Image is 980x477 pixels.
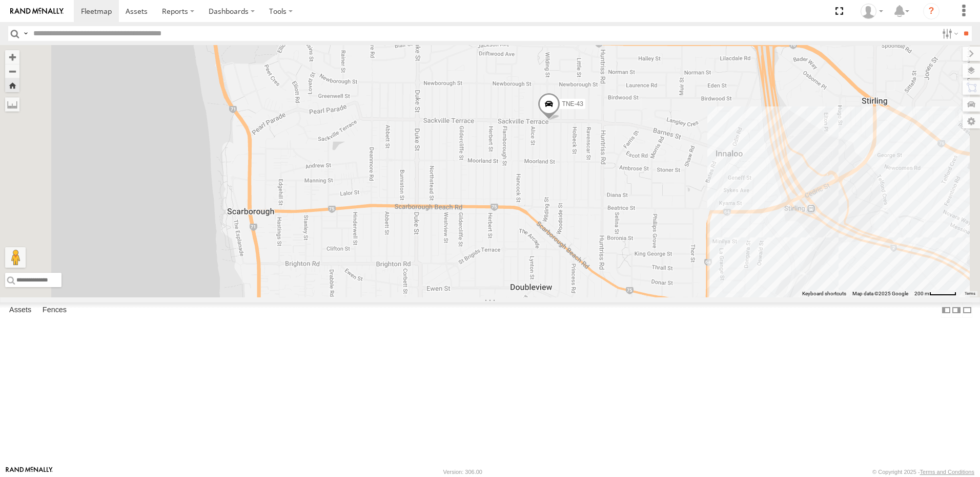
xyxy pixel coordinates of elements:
div: © Copyright 2025 - [872,469,974,475]
span: Map data ©2025 Google [852,291,908,296]
button: Zoom Home [5,78,19,92]
a: Visit our Website [6,467,53,477]
span: TNE-43 [562,100,583,107]
a: Terms (opens in new tab) [965,292,975,296]
div: Version: 306.00 [443,469,482,475]
button: Drag Pegman onto the map to open Street View [5,247,26,268]
i: ? [923,3,940,19]
button: Zoom in [5,50,19,64]
button: Zoom out [5,64,19,78]
label: Search Filter Options [938,26,960,41]
label: Hide Summary Table [962,302,972,317]
label: Dock Summary Table to the Left [941,302,951,317]
img: rand-logo.svg [10,8,64,15]
label: Map Settings [963,114,980,128]
label: Dock Summary Table to the Right [951,302,962,317]
span: 200 m [914,291,929,296]
label: Measure [5,97,19,112]
a: Terms and Conditions [920,469,974,475]
label: Fences [37,303,72,317]
label: Assets [4,303,36,317]
label: Search Query [22,26,30,41]
button: Keyboard shortcuts [802,290,846,297]
div: Michaella Mc Laughlin [857,4,887,19]
button: Map Scale: 200 m per 49 pixels [911,290,959,297]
